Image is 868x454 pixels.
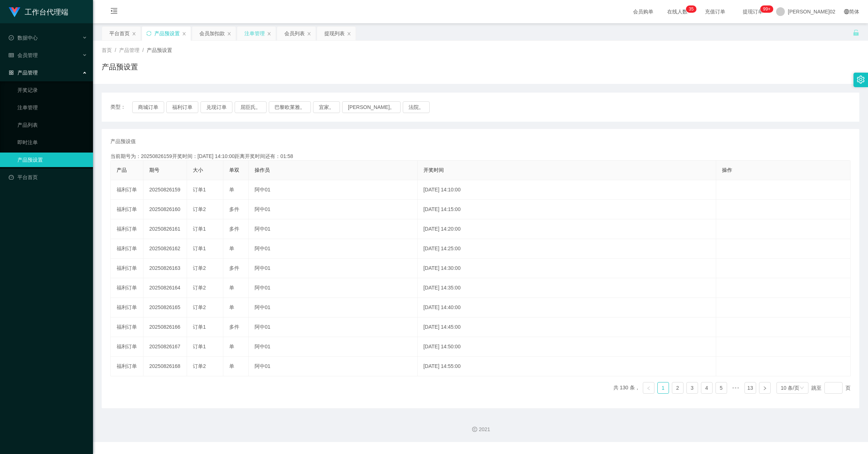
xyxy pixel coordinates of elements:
[193,324,206,330] span: 订单1
[17,70,38,76] font: 产品管理
[844,9,849,14] i: 图标： global
[479,426,490,432] font: 2021
[418,337,716,357] td: [DATE] 14:50:00
[17,118,87,132] a: 产品列表
[229,246,234,251] span: 单
[705,9,725,15] font: 充值订单
[643,382,654,394] li: 上一页
[132,32,136,36] i: 图标： 关闭
[143,259,187,278] td: 20250826163
[418,317,716,337] td: [DATE] 14:45:00
[143,298,187,317] td: 20250826165
[667,9,687,15] font: 在线人数
[111,219,143,239] td: 福利订单
[229,324,239,330] span: 多件
[229,304,234,310] span: 单
[715,382,727,394] li: 5
[763,386,767,390] i: 图标： 右
[418,219,716,239] td: [DATE] 14:20:00
[730,382,742,394] span: •••
[193,226,206,232] span: 订单1
[657,382,669,394] li: 1
[811,382,851,394] div: 跳至 页
[313,101,340,113] button: 宜家。
[759,382,771,394] li: 下一页
[17,52,38,58] font: 会员管理
[102,0,126,24] i: 图标： menu-fold
[143,357,187,376] td: 20250826168
[418,239,716,259] td: [DATE] 14:25:00
[115,47,116,53] span: /
[193,206,206,212] span: 订单2
[686,382,698,394] li: 3
[146,31,151,36] i: 图标： 同步
[249,317,418,337] td: 阿中01
[269,101,311,113] button: 巴黎欧莱雅。
[9,70,14,75] i: 图标： AppStore-O
[119,47,139,53] span: 产品管理
[229,363,234,369] span: 单
[418,259,716,278] td: [DATE] 14:30:00
[249,239,418,259] td: 阿中01
[193,265,206,271] span: 订单2
[781,382,799,393] div: 10 条/页
[17,83,87,97] a: 开奖记录
[143,200,187,219] td: 20250826160
[17,153,87,167] a: 产品预设置
[111,278,143,298] td: 福利订单
[149,167,159,173] span: 期号
[722,167,732,173] span: 操作
[249,180,418,200] td: 阿中01
[111,317,143,337] td: 福利订单
[111,200,143,219] td: 福利订单
[111,337,143,357] td: 福利订单
[423,167,444,173] span: 开奖时间
[147,47,172,53] span: 产品预设置
[716,382,727,393] a: 5
[193,304,206,310] span: 订单2
[745,382,756,394] li: 13
[284,27,305,40] div: 会员列表
[857,76,865,84] i: 图标： 设置
[249,259,418,278] td: 阿中01
[143,317,187,337] td: 20250826166
[193,363,206,369] span: 订单2
[418,180,716,200] td: [DATE] 14:10:00
[800,386,804,391] i: 图标： 向下
[307,32,311,36] i: 图标： 关闭
[686,5,697,13] sup: 35
[193,246,206,251] span: 订单1
[229,187,234,192] span: 单
[229,344,234,349] span: 单
[193,344,206,349] span: 订单1
[102,61,138,72] h1: 产品预设置
[249,357,418,376] td: 阿中01
[347,32,351,36] i: 图标： 关闭
[17,100,87,115] a: 注单管理
[9,9,68,15] a: 工作台代理端
[701,382,712,393] a: 4
[227,32,231,36] i: 图标： 关闭
[25,0,68,24] h1: 工作台代理端
[691,5,694,13] p: 5
[472,427,477,432] i: 图标： 版权所有
[235,101,267,113] button: 屈臣氏。
[111,259,143,278] td: 福利订单
[418,278,716,298] td: [DATE] 14:35:00
[229,167,239,173] span: 单双
[110,153,851,160] div: 当前期号为：20250826159开奖时间：[DATE] 14:10:00距离开奖时间还有：01:58
[745,382,756,393] a: 13
[689,5,691,13] p: 3
[154,27,180,40] div: 产品预设置
[324,27,345,40] div: 提现列表
[17,135,87,150] a: 即时注单
[701,382,713,394] li: 4
[418,298,716,317] td: [DATE] 14:40:00
[142,47,144,53] span: /
[143,337,187,357] td: 20250826167
[9,7,20,17] img: logo.9652507e.png
[613,382,640,394] li: 共 130 条，
[730,382,742,394] li: 向后 5 页
[403,101,430,113] button: 法院。
[743,9,763,15] font: 提现订单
